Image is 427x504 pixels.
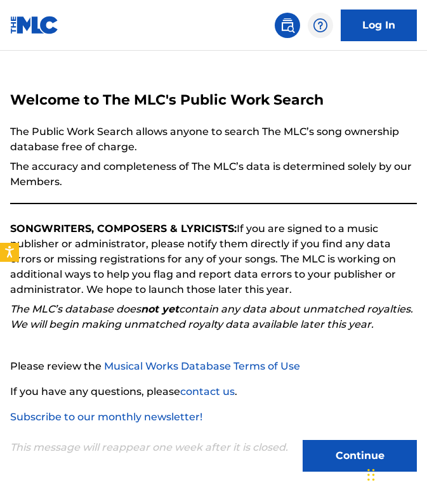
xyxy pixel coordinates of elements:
[280,18,295,33] img: search
[141,303,179,315] strong: not yet
[10,440,288,467] p: This message will reappear one week after it is closed.
[10,16,59,34] img: MLC Logo
[308,13,333,38] div: Help
[341,10,417,41] a: Log In
[275,13,300,38] a: Public Search
[10,223,237,235] strong: SONGWRITERS, COMPOSERS & LYRICISTS:
[10,384,417,399] p: If you have any questions, please .
[364,443,427,504] iframe: Chat Widget
[104,360,300,372] a: Musical Works Database Terms of Use
[10,221,417,297] p: If you are signed to a music publisher or administrator, please notify them directly if you find ...
[303,440,417,472] button: Continue
[10,411,202,423] a: Subscribe to our monthly newsletter!
[180,385,235,397] a: contact us
[367,456,375,494] div: Drag
[10,359,417,374] p: Please review the
[313,18,328,33] img: help
[10,159,417,190] p: The accuracy and completeness of The MLC’s data is determined solely by our Members.
[10,303,413,330] em: The MLC’s database does contain any data about unmatched royalties. We will begin making unmatche...
[10,124,417,155] p: The Public Work Search allows anyone to search The MLC’s song ownership database free of charge.
[10,91,417,109] h3: Welcome to The MLC's Public Work Search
